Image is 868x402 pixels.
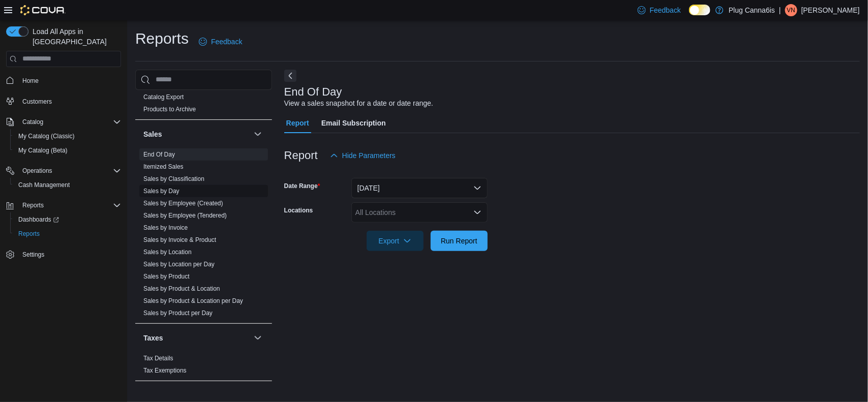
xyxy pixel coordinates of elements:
span: Reports [18,230,40,238]
button: Taxes [252,332,264,344]
button: Taxes [143,333,250,343]
p: [PERSON_NAME] [801,4,860,16]
button: Operations [18,165,56,177]
a: Sales by Employee (Tendered) [143,212,227,219]
span: Itemized Sales [143,163,184,171]
span: Sales by Employee (Tendered) [143,211,227,220]
span: Sales by Invoice & Product [143,236,216,244]
button: Reports [2,198,125,212]
span: Hide Parameters [342,150,396,161]
span: Export [373,231,417,251]
span: Catalog [18,116,121,128]
span: Settings [18,248,121,261]
span: Feedback [211,37,242,47]
label: Locations [284,206,313,214]
a: Sales by Product per Day [143,310,213,317]
span: Operations [22,167,52,175]
a: Sales by Product & Location per Day [143,297,243,304]
span: My Catalog (Beta) [18,146,68,154]
button: Export [367,231,424,251]
h1: Reports [135,28,189,49]
span: Products to Archive [143,105,196,113]
h3: End Of Day [284,86,342,98]
span: Sales by Classification [143,175,204,183]
span: Reports [18,199,121,211]
span: VN [787,4,796,16]
span: Customers [22,98,52,106]
span: Cash Management [18,181,70,189]
a: Sales by Invoice & Product [143,236,216,243]
span: Home [18,74,121,87]
button: Settings [2,247,125,262]
h3: Taxes [143,333,163,343]
a: Customers [18,96,56,108]
a: Tax Exemptions [143,367,187,374]
button: Catalog [18,116,47,128]
div: View a sales snapshot for a date or date range. [284,98,433,109]
a: My Catalog (Beta) [14,144,72,157]
span: Operations [18,165,121,177]
a: Tax Details [143,355,173,362]
a: Dashboards [14,213,63,226]
button: Home [2,73,125,88]
span: Load All Apps in [GEOGRAPHIC_DATA] [28,26,121,47]
p: Plug Canna6is [729,4,775,16]
div: Products [135,91,272,119]
nav: Complex example [6,69,121,289]
a: My Catalog (Classic) [14,130,79,142]
a: Reports [14,228,44,240]
span: Sales by Invoice [143,224,188,232]
a: Catalog Export [143,94,184,101]
button: Operations [2,164,125,178]
a: Sales by Classification [143,175,204,182]
button: [DATE] [351,178,488,198]
button: Sales [143,129,250,139]
span: Settings [22,251,44,259]
span: Dark Mode [689,15,690,16]
span: Tax Exemptions [143,366,187,375]
span: Catalog [22,118,43,126]
span: Home [22,77,39,85]
div: Taxes [135,352,272,381]
span: My Catalog (Classic) [18,132,75,140]
a: Itemized Sales [143,163,184,170]
a: Products to Archive [143,106,196,113]
span: My Catalog (Beta) [14,144,121,157]
button: Catalog [2,115,125,129]
a: Cash Management [14,179,74,191]
span: Sales by Day [143,187,179,195]
span: Sales by Location [143,248,192,256]
a: End Of Day [143,151,175,158]
button: Reports [18,199,48,211]
span: Reports [14,228,121,240]
span: Feedback [650,5,681,15]
img: Cova [20,5,66,15]
button: Cash Management [10,178,125,192]
span: End Of Day [143,150,175,159]
a: Settings [18,249,48,261]
span: Email Subscription [321,113,386,133]
span: My Catalog (Classic) [14,130,121,142]
button: Sales [252,128,264,140]
a: Sales by Location per Day [143,261,215,268]
a: Sales by Product & Location [143,285,220,292]
a: Feedback [195,32,246,52]
h3: Sales [143,129,162,139]
span: Catalog Export [143,93,184,101]
a: Dashboards [10,212,125,227]
div: Sales [135,148,272,323]
span: Run Report [441,236,477,246]
span: Cash Management [14,179,121,191]
span: Sales by Product per Day [143,309,213,317]
button: Hide Parameters [326,145,400,166]
a: Sales by Employee (Created) [143,200,223,207]
span: Tax Details [143,354,173,362]
label: Date Range [284,182,320,190]
input: Dark Mode [689,5,710,15]
span: Dashboards [18,215,59,224]
button: My Catalog (Beta) [10,143,125,158]
a: Home [18,75,43,87]
button: Next [284,70,296,82]
span: Sales by Product & Location per Day [143,297,243,305]
a: Sales by Day [143,188,179,195]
